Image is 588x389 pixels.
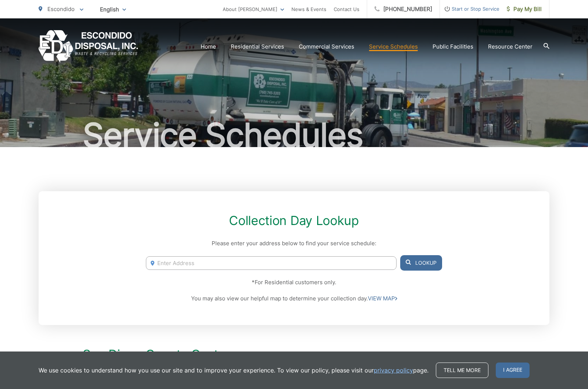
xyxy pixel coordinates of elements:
[436,363,488,378] a: Tell me more
[201,42,216,51] a: Home
[83,347,505,362] h2: San Diego County Customers
[496,363,530,378] span: I agree
[47,6,75,13] span: Escondido
[368,294,397,303] a: VIEW MAP
[400,255,442,271] button: Lookup
[488,42,533,51] a: Resource Center
[433,42,473,51] a: Public Facilities
[94,3,132,16] span: English
[374,366,413,375] a: privacy policy
[334,5,359,14] a: Contact Us
[146,256,397,270] input: Enter Address
[39,366,429,375] p: We use cookies to understand how you use our site and to improve your experience. To view our pol...
[146,213,442,228] h2: Collection Day Lookup
[223,5,284,14] a: About [PERSON_NAME]
[507,5,542,14] span: Pay My Bill
[39,117,549,154] h1: Service Schedules
[146,239,442,248] p: Please enter your address below to find your service schedule:
[146,294,442,303] p: You may also view our helpful map to determine your collection day.
[299,42,354,51] a: Commercial Services
[146,278,442,287] p: *For Residential customers only.
[369,42,418,51] a: Service Schedules
[231,42,284,51] a: Residential Services
[39,30,138,63] a: EDCD logo. Return to the homepage.
[291,5,326,14] a: News & Events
